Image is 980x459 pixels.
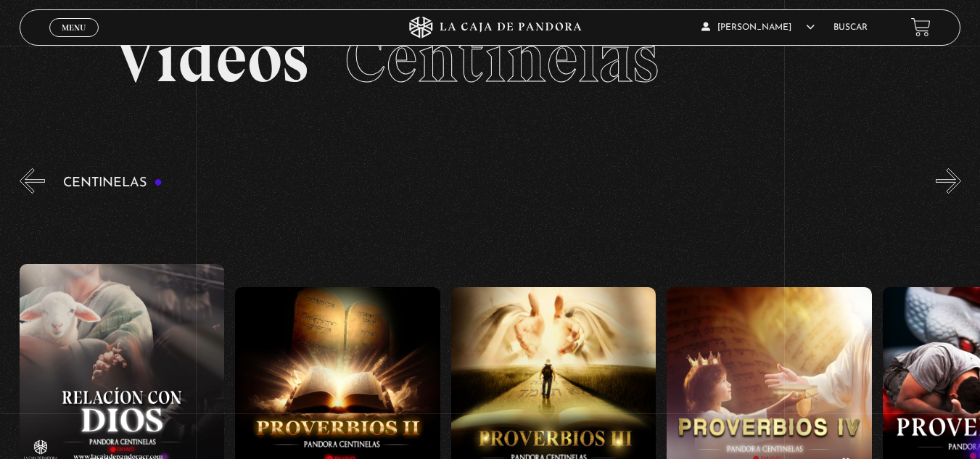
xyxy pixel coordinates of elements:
[833,23,868,32] a: Buscar
[114,24,867,93] h2: Videos
[57,35,91,45] span: Cerrar
[345,17,659,99] span: Centinelas
[911,17,931,37] a: View your shopping cart
[63,176,162,190] h3: Centinelas
[20,168,45,194] button: Previous
[701,23,815,32] span: [PERSON_NAME]
[936,168,961,194] button: Next
[62,23,86,32] span: Menu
